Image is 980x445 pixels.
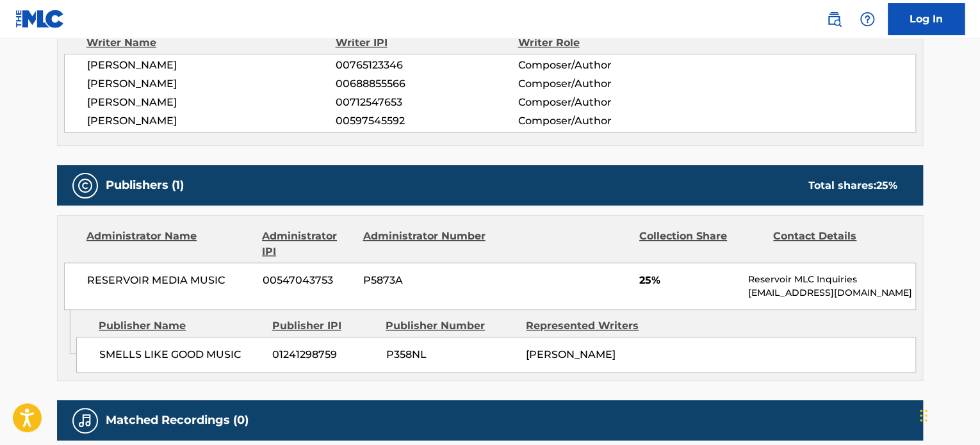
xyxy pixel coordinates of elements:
span: 25% [639,273,739,288]
div: Contact Details [773,229,897,259]
div: Publisher IPI [272,318,376,334]
div: Represented Writers [526,318,657,334]
img: search [826,12,842,27]
div: Administrator IPI [262,229,353,259]
div: Administrator Name [86,229,252,259]
div: Administrator Number [363,229,487,259]
span: Composer/Author [518,76,683,92]
h5: Publishers (1) [106,178,184,193]
div: Publisher Number [386,318,516,334]
div: Collection Share [639,229,764,259]
span: RESERVOIR MEDIA MUSIC [87,273,253,288]
span: [PERSON_NAME] [87,95,336,110]
img: Publishers [78,178,93,193]
span: SMELLS LIKE GOOD MUSIC [99,347,263,362]
span: Composer/Author [518,113,683,129]
span: [PERSON_NAME] [87,76,336,92]
span: 25 % [876,179,897,191]
span: 00547043753 [263,273,354,288]
img: MLC Logo [15,10,65,28]
div: Help [854,6,880,32]
span: 00712547653 [336,95,518,110]
p: [EMAIL_ADDRESS][DOMAIN_NAME] [748,286,915,300]
span: 00688855566 [336,76,518,92]
div: Writer Name [86,35,336,51]
img: help [860,12,875,27]
a: Log In [888,3,965,35]
span: 00765123346 [336,58,518,73]
span: [PERSON_NAME] [526,348,616,360]
div: Drag [920,396,927,435]
span: Composer/Author [518,95,683,110]
a: Public Search [821,6,847,32]
div: Publisher Name [99,318,262,334]
span: Composer/Author [518,58,683,73]
span: [PERSON_NAME] [87,113,336,129]
h5: Matched Recordings (0) [106,413,249,428]
span: 00597545592 [336,113,518,129]
div: Writer IPI [336,35,518,51]
span: [PERSON_NAME] [87,58,336,73]
span: P5873A [363,273,487,288]
div: Total shares: [808,178,897,193]
iframe: Chat Widget [916,384,980,445]
div: Writer Role [518,35,683,51]
span: P358NL [386,347,516,362]
span: 01241298759 [272,347,376,362]
img: Matched Recordings [78,413,93,428]
p: Reservoir MLC Inquiries [748,273,915,286]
